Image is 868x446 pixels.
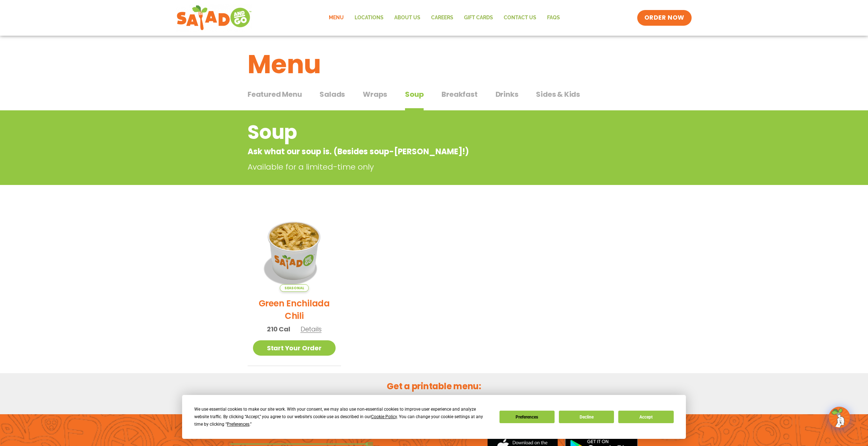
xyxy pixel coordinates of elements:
span: Wraps [363,89,387,100]
img: wpChatIcon [829,407,849,427]
h1: Menu [248,45,620,84]
span: Seasonal [280,284,309,292]
a: Menu [323,10,349,26]
span: Drinks [496,89,518,100]
a: Careers [426,10,459,26]
img: new-SAG-logo-768×292 [176,4,252,32]
span: Salads [320,89,345,100]
div: Tabbed content [248,86,620,111]
h2: Soup [248,118,563,147]
a: About Us [389,10,426,26]
button: Preferences [499,411,555,423]
span: Cookie Policy [371,414,397,419]
span: Soup [405,89,424,100]
a: Locations [349,10,389,26]
button: Accept [618,411,673,423]
span: Preferences [227,422,249,427]
h2: Green Enchilada Chili [253,297,336,322]
span: Breakfast [442,89,477,100]
a: Contact Us [498,10,542,26]
span: ORDER NOW [644,14,684,22]
span: Sides & Kids [536,89,580,100]
nav: Menu [323,10,565,26]
a: FAQs [542,10,565,26]
span: Featured Menu [248,89,302,100]
img: fork [230,442,373,446]
div: We use essential cookies to make our site work. With your consent, we may also use non-essential ... [194,406,491,428]
p: Available for a limited-time only [248,161,566,173]
div: Cookie Consent Prompt [182,395,686,439]
a: Start Your Order [253,340,336,356]
span: 210 Cal [267,324,290,334]
p: Ask what our soup is. (Besides soup-[PERSON_NAME]!) [248,146,563,157]
a: ORDER NOW [637,10,692,26]
a: GIFT CARDS [459,10,498,26]
button: Decline [559,411,614,423]
h2: Get a printable menu: [248,380,620,392]
img: Product photo for Green Enchilada Chili [253,209,336,292]
span: Details [301,325,322,334]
